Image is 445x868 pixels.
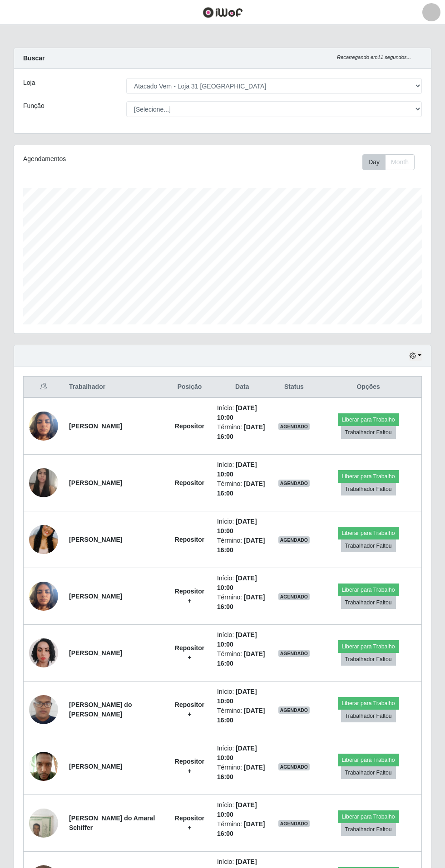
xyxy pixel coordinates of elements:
strong: [PERSON_NAME] do [PERSON_NAME] [69,701,132,718]
img: 1755735163345.jpeg [29,464,58,502]
time: [DATE] 10:00 [217,404,257,421]
time: [DATE] 10:00 [217,745,257,761]
strong: Buscar [23,54,44,62]
label: Função [23,101,44,111]
li: Término: [217,593,267,612]
button: Liberar para Trabalho [338,810,399,823]
img: 1756156972750.jpeg [29,507,58,572]
img: 1753632614245.jpeg [29,797,58,849]
strong: [PERSON_NAME] [69,422,122,430]
strong: Repositor [175,479,204,486]
button: Day [362,154,386,170]
li: Início: [217,744,267,763]
strong: [PERSON_NAME] do Amaral Schiffer [69,814,155,831]
time: [DATE] 10:00 [217,518,257,535]
img: CoreUI Logo [203,7,243,18]
li: Início: [217,630,267,649]
button: Trabalhador Faltou [341,710,396,722]
li: Término: [217,819,267,839]
button: Trabalhador Faltou [341,653,396,666]
strong: Repositor + [175,814,204,831]
img: 1745426422058.jpeg [29,407,58,445]
button: Trabalhador Faltou [341,596,396,609]
th: Data [212,377,273,398]
span: AGENDADO [278,423,310,430]
strong: Repositor [175,536,204,543]
time: [DATE] 10:00 [217,461,257,478]
button: Trabalhador Faltou [341,823,396,836]
span: AGENDADO [278,820,310,827]
button: Trabalhador Faltou [341,426,396,439]
div: Toolbar with button groups [362,154,422,170]
strong: [PERSON_NAME] [69,593,122,600]
strong: [PERSON_NAME] [69,649,122,657]
th: Trabalhador [64,377,168,398]
th: Posição [168,377,212,398]
button: Trabalhador Faltou [341,483,396,495]
label: Loja [23,78,35,88]
li: Término: [217,422,267,441]
li: Início: [217,687,267,706]
li: Início: [217,800,267,819]
div: First group [362,154,415,170]
strong: [PERSON_NAME] [69,536,122,543]
button: Liberar para Trabalho [338,413,399,426]
button: Liberar para Trabalho [338,527,399,539]
img: 1750291680875.jpeg [29,684,58,736]
li: Término: [217,706,267,725]
span: AGENDADO [278,593,310,600]
button: Liberar para Trabalho [338,697,399,710]
button: Liberar para Trabalho [338,584,399,596]
button: Trabalhador Faltou [341,539,396,552]
li: Início: [217,574,267,593]
span: AGENDADO [278,706,310,714]
img: 1745611650162.jpeg [29,621,58,685]
li: Início: [217,403,267,422]
li: Término: [217,536,267,555]
th: Opções [315,377,421,398]
li: Término: [217,479,267,498]
strong: Repositor + [175,588,204,604]
time: [DATE] 10:00 [217,631,257,648]
time: [DATE] 10:00 [217,574,257,591]
th: Status [273,377,316,398]
li: Início: [217,460,267,479]
time: [DATE] 10:00 [217,801,257,818]
li: Término: [217,649,267,668]
strong: Repositor + [175,701,204,718]
strong: [PERSON_NAME] [69,479,122,486]
strong: Repositor [175,422,204,430]
button: Month [385,154,415,170]
strong: Repositor + [175,758,204,775]
div: Agendamentos [23,154,181,164]
img: 1752162056922.jpeg [29,747,58,785]
li: Início: [217,517,267,536]
strong: Repositor + [175,644,204,661]
span: AGENDADO [278,763,310,770]
img: 1745426422058.jpeg [29,577,58,615]
button: Trabalhador Faltou [341,766,396,779]
strong: [PERSON_NAME] [69,763,122,770]
i: Recarregando em 11 segundos... [337,54,411,60]
span: AGENDADO [278,480,310,487]
li: Término: [217,763,267,782]
button: Liberar para Trabalho [338,470,399,483]
time: [DATE] 10:00 [217,688,257,705]
button: Liberar para Trabalho [338,754,399,766]
span: AGENDADO [278,650,310,657]
button: Liberar para Trabalho [338,640,399,653]
span: AGENDADO [278,536,310,544]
